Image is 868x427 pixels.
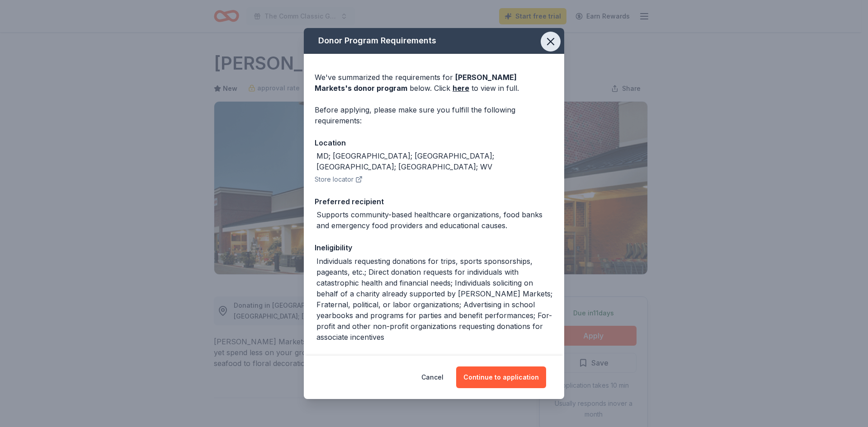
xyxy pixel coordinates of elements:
div: Preferred recipient [315,196,553,207]
div: Legal [315,353,553,365]
div: We've summarized the requirements for below. Click to view in full. [315,72,553,94]
div: Supports community-based healthcare organizations, food banks and emergency food providers and ed... [316,209,553,231]
div: Before applying, please make sure you fulfill the following requirements: [315,104,553,126]
a: here [453,83,469,94]
div: Individuals requesting donations for trips, sports sponsorships, pageants, etc.; Direct donation ... [316,256,553,343]
div: Location [315,137,553,149]
div: MD; [GEOGRAPHIC_DATA]; [GEOGRAPHIC_DATA]; [GEOGRAPHIC_DATA]; [GEOGRAPHIC_DATA]; WV [316,150,553,172]
button: Cancel [421,366,443,388]
div: Donor Program Requirements [304,28,564,54]
button: Continue to application [456,366,546,388]
div: Ineligibility [315,242,553,253]
button: Store locator [315,174,363,185]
